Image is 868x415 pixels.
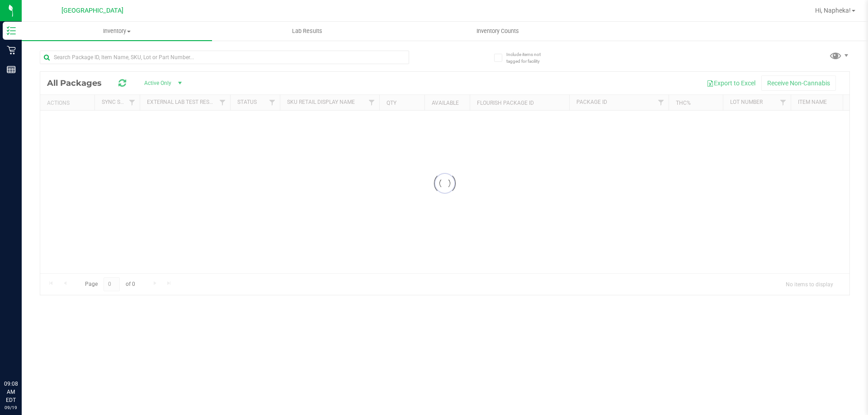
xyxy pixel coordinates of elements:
p: 09:08 AM EDT [4,380,18,404]
a: Inventory [22,22,212,41]
span: Inventory Counts [464,27,531,35]
input: Search Package ID, Item Name, SKU, Lot or Part Number... [40,51,409,64]
inline-svg: Retail [7,46,16,55]
span: [GEOGRAPHIC_DATA] [61,7,123,14]
a: Inventory Counts [402,22,593,41]
a: Lab Results [212,22,402,41]
inline-svg: Reports [7,65,16,74]
span: Include items not tagged for facility [506,51,552,65]
iframe: Resource center unread badge [27,341,38,352]
span: Hi, Napheka! [815,7,851,14]
inline-svg: Inventory [7,26,16,35]
span: Inventory [22,27,212,35]
iframe: Resource center [9,343,36,370]
p: 09/19 [4,404,18,411]
span: Lab Results [280,27,335,35]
